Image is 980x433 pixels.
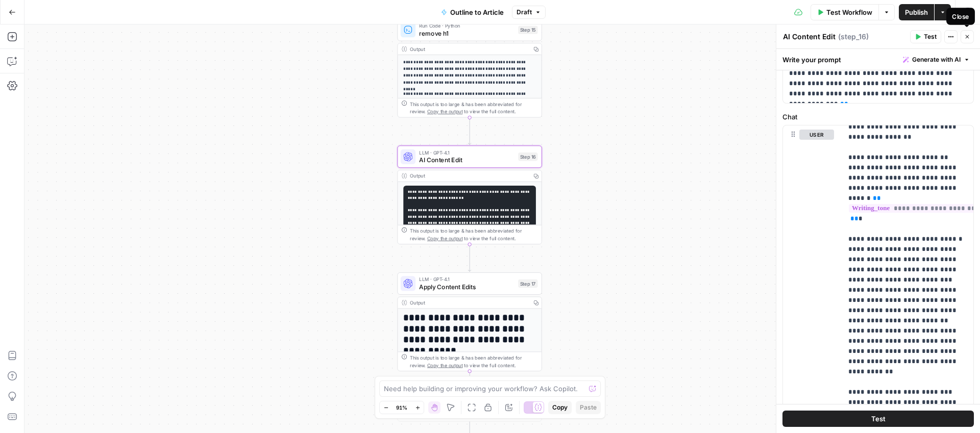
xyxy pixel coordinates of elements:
span: Draft [517,8,532,17]
span: Test [871,414,886,424]
div: LLM · [PERSON_NAME] 3.7 SonnetKey TakeawaysStep 11 [397,399,542,422]
span: Test [924,32,937,41]
div: Write your prompt [776,49,980,70]
div: Output [410,45,527,53]
div: This output is too large & has been abbreviated for review. to view the full content. [410,354,537,369]
span: Run Code · Python [419,22,514,30]
span: Publish [905,7,928,17]
span: Copy the output [427,109,462,114]
textarea: AI Content Edit [783,32,836,42]
span: LLM · GPT-4.1 [419,149,514,157]
g: Edge from step_16 to step_17 [468,244,471,271]
button: user [799,130,834,140]
span: ( step_16 ) [838,32,869,42]
span: Copy [552,403,568,412]
div: Output [410,172,527,180]
button: Outline to Article [435,4,510,20]
div: Step 15 [518,26,537,34]
span: Test Workflow [826,7,872,17]
button: Test Workflow [811,4,878,20]
button: Paste [576,401,601,414]
div: Step 17 [518,279,537,288]
button: Test [910,30,941,43]
span: Paste [580,403,597,412]
span: 91% [396,403,407,412]
span: Outline to Article [450,7,504,17]
button: Copy [548,401,572,414]
div: Step 16 [518,152,537,161]
g: Edge from step_15 to step_16 [468,117,471,144]
div: Output [410,299,527,307]
span: Copy the output [427,362,462,368]
span: remove h1 [419,29,514,38]
label: Chat [782,112,974,122]
div: This output is too large & has been abbreviated for review. to view the full content. [410,227,537,242]
button: Draft [512,6,546,19]
button: Generate with AI [899,53,974,66]
span: AI Content Edit [419,156,514,165]
button: Test [782,411,974,427]
span: LLM · GPT-4.1 [419,275,514,283]
div: Close [952,12,969,21]
span: Apply Content Edits [419,282,514,291]
button: Publish [899,4,934,20]
div: This output is too large & has been abbreviated for review. to view the full content. [410,100,537,115]
span: Copy the output [427,236,462,241]
span: Generate with AI [912,55,961,64]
